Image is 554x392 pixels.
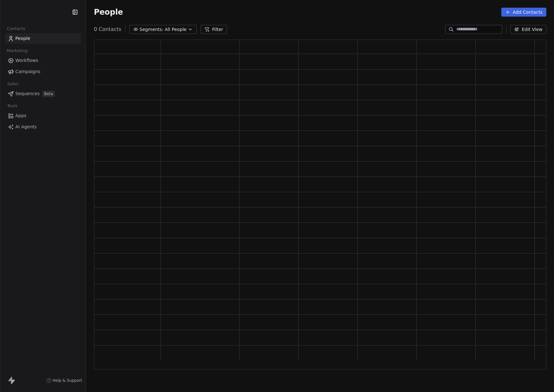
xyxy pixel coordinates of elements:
[94,7,123,17] span: People
[5,66,81,77] a: Campaigns
[501,8,546,17] button: Add Contacts
[5,55,81,66] a: Workflows
[5,33,81,44] a: People
[5,88,81,99] a: SequencesBeta
[15,35,30,42] span: People
[4,101,20,111] span: Tools
[42,91,55,97] span: Beta
[140,26,163,33] span: Segments:
[4,24,28,34] span: Contacts
[15,68,40,75] span: Campaigns
[5,122,81,132] a: AI Agents
[165,26,186,33] span: All People
[201,25,227,34] button: Filter
[510,25,546,34] button: Edit View
[4,46,30,56] span: Marketing
[15,90,40,97] span: Sequences
[5,110,81,121] a: Apps
[46,378,82,383] a: Help & Support
[15,112,27,119] span: Apps
[15,57,38,64] span: Workflows
[15,124,37,130] span: AI Agents
[53,378,82,383] span: Help & Support
[4,79,21,89] span: Sales
[94,26,121,33] span: 0 Contacts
